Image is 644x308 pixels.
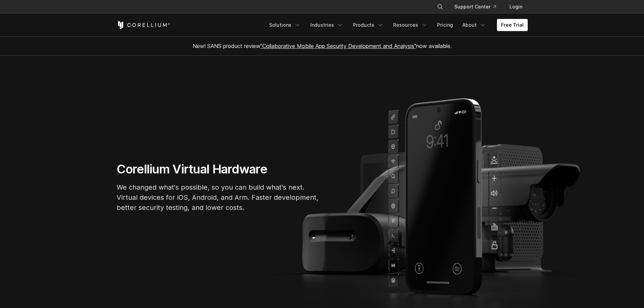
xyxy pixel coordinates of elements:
a: Resources [389,19,432,31]
a: Solutions [265,19,305,31]
p: We changed what's possible, so you can build what's next. Virtual devices for iOS, Android, and A... [117,182,319,213]
div: Navigation Menu [265,19,528,31]
a: Products [349,19,388,31]
div: Navigation Menu [429,1,528,13]
a: About [458,19,490,31]
a: Support Center [449,1,501,13]
a: Pricing [433,19,457,31]
a: Free Trial [497,19,528,31]
a: Login [504,1,528,13]
a: Industries [306,19,348,31]
a: Corellium Home [117,21,170,29]
h1: Corellium Virtual Hardware [117,162,319,177]
a: "Collaborative Mobile App Security Development and Analysis" [260,43,416,49]
span: New! SANS product review now available. [193,43,452,49]
button: Search [434,1,446,13]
